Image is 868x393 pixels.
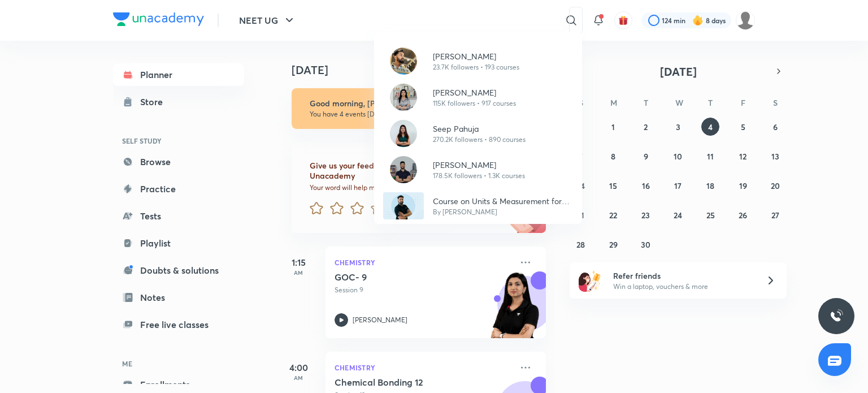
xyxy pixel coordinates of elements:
a: Avatar[PERSON_NAME]23.7K followers • 193 courses [374,43,582,79]
p: Seep Pahuja [433,123,526,135]
p: 270.2K followers • 890 courses [433,135,526,145]
a: Avatar[PERSON_NAME]178.5K followers • 1.3K courses [374,152,582,188]
p: [PERSON_NAME] [433,159,525,171]
img: Avatar [390,84,417,111]
img: Avatar [383,192,424,219]
a: AvatarCourse on Units & Measurement for NEET 2026By [PERSON_NAME] [374,188,582,224]
img: Avatar [390,120,417,147]
p: Course on Units & Measurement for NEET 2026 [433,195,573,207]
img: Avatar [390,47,417,75]
img: Avatar [390,156,417,183]
p: By [PERSON_NAME] [433,207,573,217]
p: 115K followers • 917 courses [433,98,516,109]
a: Avatar[PERSON_NAME]115K followers • 917 courses [374,79,582,115]
img: ttu [830,309,843,323]
p: 178.5K followers • 1.3K courses [433,171,525,181]
p: 23.7K followers • 193 courses [433,62,519,72]
a: AvatarSeep Pahuja270.2K followers • 890 courses [374,115,582,152]
p: [PERSON_NAME] [433,87,516,98]
p: [PERSON_NAME] [433,50,519,62]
